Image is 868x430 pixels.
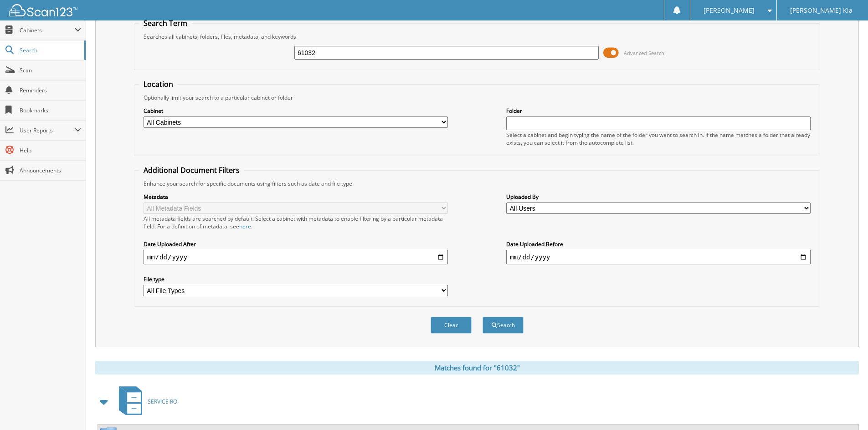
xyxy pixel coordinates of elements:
[144,250,448,264] input: start
[20,66,81,74] span: Scan
[483,317,524,334] button: Search
[506,131,811,147] div: Select a cabinet and begin typing the name of the folder you want to search in. If the name match...
[790,8,853,13] span: [PERSON_NAME] Kia
[144,275,448,283] label: File type
[144,240,448,248] label: Date Uploaded After
[144,215,448,230] div: All metadata fields are searched by default. Select a cabinet with metadata to enable filtering b...
[144,193,448,201] label: Metadata
[822,386,868,430] iframe: Chat Widget
[139,18,192,28] legend: Search Term
[431,317,472,334] button: Clear
[704,8,755,13] span: [PERSON_NAME]
[148,398,177,405] span: SERVICE RO
[20,167,81,174] span: Announcements
[20,86,81,94] span: Reminders
[506,250,811,264] input: end
[113,384,177,420] a: SERVICE RO
[506,107,811,115] label: Folder
[95,361,859,374] div: Matches found for "61032"
[20,26,75,34] span: Cabinets
[20,147,81,154] span: Help
[20,46,80,54] span: Search
[139,94,815,101] div: Optionally limit your search to a particular cabinet or folder
[139,165,244,175] legend: Additional Document Filters
[144,107,448,115] label: Cabinet
[506,240,811,248] label: Date Uploaded Before
[20,126,75,134] span: User Reports
[20,106,81,114] span: Bookmarks
[9,4,77,16] img: scan123-logo-white.svg
[139,180,815,187] div: Enhance your search for specific documents using filters such as date and file type.
[624,50,664,56] span: Advanced Search
[139,79,178,89] legend: Location
[139,33,815,40] div: Searches all cabinets, folders, files, metadata, and keywords
[506,193,811,201] label: Uploaded By
[239,223,251,230] a: here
